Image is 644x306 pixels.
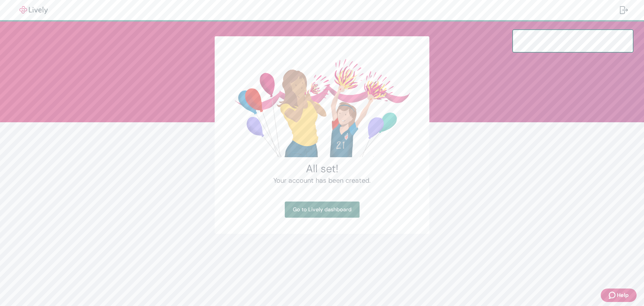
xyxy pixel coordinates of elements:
[231,162,413,175] h2: All set!
[601,289,637,302] button: Zendesk support iconHelp
[617,291,629,299] span: Help
[609,291,617,299] svg: Zendesk support icon
[15,6,52,14] img: Lively
[285,202,360,218] a: Go to Lively dashboard
[614,2,633,18] button: Log out
[231,175,413,185] h4: Your account has been created.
